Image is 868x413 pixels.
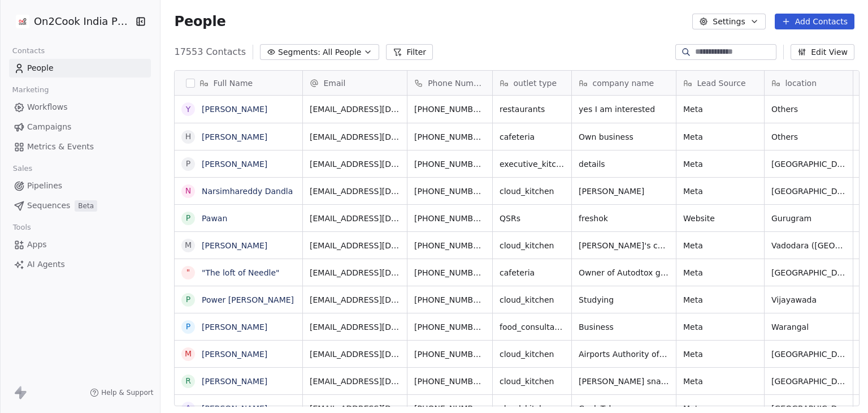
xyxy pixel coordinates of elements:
[174,13,225,30] span: People
[213,78,253,89] span: Full Name
[683,294,757,306] span: Meta
[185,185,191,197] div: N
[202,322,267,332] a: [PERSON_NAME]
[310,321,400,333] span: [EMAIL_ADDRESS][DOMAIN_NAME]
[414,104,485,115] span: [PHONE_NUMBER]
[414,240,485,251] span: [PHONE_NUMBER]
[414,349,485,360] span: [PHONE_NUMBER]
[9,98,151,117] a: Workflows
[202,350,267,359] a: [PERSON_NAME]
[202,295,294,304] a: Power [PERSON_NAME]
[771,131,846,143] span: Others
[9,137,151,156] a: Metrics & Events
[9,118,151,136] a: Campaigns
[579,186,669,197] span: [PERSON_NAME]
[7,81,54,98] span: Marketing
[683,240,757,251] span: Meta
[202,268,279,277] a: "The loft of Needle"
[185,131,192,143] div: H
[27,121,71,133] span: Campaigns
[310,294,400,306] span: [EMAIL_ADDRESS][DOMAIN_NAME]
[592,78,654,89] span: company name
[386,44,433,60] button: Filter
[27,62,54,74] span: People
[579,267,669,278] span: Owner of Autodtox go green
[186,321,190,333] div: P
[303,71,407,95] div: Email
[500,294,565,306] span: cloud_kitchen
[683,321,757,333] span: Meta
[500,104,565,115] span: restaurants
[771,294,846,306] span: Vijayawada
[785,78,817,89] span: location
[186,212,190,224] div: P
[791,44,854,60] button: Edit View
[407,71,492,95] div: Phone Number
[34,14,132,29] span: On2Cook India Pvt. Ltd.
[500,158,565,170] span: executive_kitchens
[771,321,846,333] span: Warangal
[771,104,846,115] span: Others
[500,267,565,278] span: cafeteria
[310,158,400,170] span: [EMAIL_ADDRESS][DOMAIN_NAME]
[414,267,485,278] span: [PHONE_NUMBER]
[310,376,400,387] span: [EMAIL_ADDRESS][DOMAIN_NAME]
[683,267,757,278] span: Meta
[572,71,676,95] div: company name
[7,42,50,59] span: Contacts
[676,71,764,95] div: Lead Source
[500,321,565,333] span: food_consultants
[683,186,757,197] span: Meta
[75,200,97,212] span: Beta
[579,158,669,170] span: details
[414,186,485,197] span: [PHONE_NUMBER]
[27,180,62,192] span: Pipelines
[414,213,485,224] span: [PHONE_NUMBER]
[771,186,846,197] span: [GEOGRAPHIC_DATA]
[771,213,846,224] span: Gurugram
[500,186,565,197] span: cloud_kitchen
[310,267,400,278] span: [EMAIL_ADDRESS][DOMAIN_NAME]
[202,187,293,196] a: Narsimhareddy Dandla
[202,377,267,386] a: [PERSON_NAME]
[765,71,853,95] div: location
[579,131,669,143] span: Own business
[414,321,485,333] span: [PHONE_NUMBER]
[202,241,267,250] a: [PERSON_NAME]
[9,177,151,195] a: Pipelines
[683,349,757,360] span: Meta
[310,104,400,115] span: [EMAIL_ADDRESS][DOMAIN_NAME]
[9,235,151,254] a: Apps
[186,158,190,170] div: P
[202,404,267,413] a: [PERSON_NAME]
[771,349,846,360] span: [GEOGRAPHIC_DATA]
[9,59,151,78] a: People
[175,71,302,95] div: Full Name
[771,240,846,251] span: Vadodara ([GEOGRAPHIC_DATA])
[8,160,37,177] span: Sales
[775,14,854,29] button: Add Contacts
[500,213,565,224] span: QSRs
[428,78,485,89] span: Phone Number
[90,388,153,397] a: Help & Support
[414,376,485,387] span: [PHONE_NUMBER]
[278,46,320,58] span: Segments:
[697,78,745,89] span: Lead Source
[692,14,765,29] button: Settings
[683,376,757,387] span: Meta
[500,240,565,251] span: cloud_kitchen
[8,219,36,236] span: Tools
[513,78,557,89] span: outlet type
[27,259,65,270] span: AI Agents
[579,294,669,306] span: Studying
[202,160,267,169] a: [PERSON_NAME]
[500,349,565,360] span: cloud_kitchen
[310,213,400,224] span: [EMAIL_ADDRESS][DOMAIN_NAME]
[414,294,485,306] span: [PHONE_NUMBER]
[14,12,127,31] button: On2Cook India Pvt. Ltd.
[323,78,345,89] span: Email
[175,96,303,407] div: grid
[500,131,565,143] span: cafeteria
[310,240,400,251] span: [EMAIL_ADDRESS][DOMAIN_NAME]
[683,213,757,224] span: Website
